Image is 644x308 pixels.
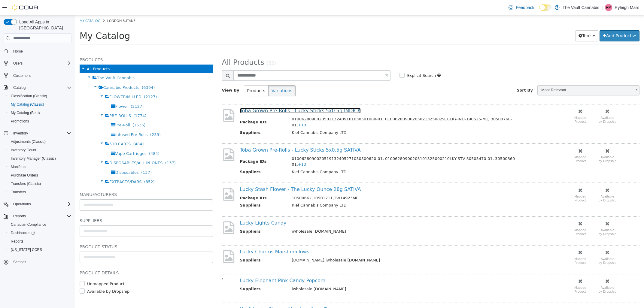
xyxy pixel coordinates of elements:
a: Transfers (Classic) [8,180,43,187]
a: Canadian Compliance [8,221,49,228]
span: Users [13,61,23,66]
a: Transfers [8,189,28,196]
span: (2127) [69,79,82,84]
a: Reports [8,238,26,245]
span: London Butane [32,3,60,8]
img: Cova [12,5,39,11]
td: iwholesale [DOMAIN_NAME] [212,213,449,221]
span: Inventory Count [11,148,36,152]
a: Kraft Lucky Charms Marshmallows 7oz [165,291,257,297]
h5: Suppliers [5,202,138,209]
a: Purchase Orders [8,172,41,179]
button: Catalog [1,83,74,92]
button: Customers [1,71,74,80]
span: Pre-Roll [40,107,55,112]
span: (1535) [57,107,70,112]
div: Ryleigh Mars [605,4,612,11]
th: Suppliers [165,154,212,161]
span: Classification (Classic) [8,92,71,100]
span: Settings [13,260,26,264]
span: Reports [11,239,23,244]
span: Manifests [8,163,71,171]
small: Mapped Product [499,271,511,278]
span: Inventory [11,130,71,137]
td: iwholesale [DOMAIN_NAME] [212,271,449,278]
a: Promotions [8,118,32,125]
span: Operations [13,202,31,207]
small: Mapped Product [499,242,511,249]
th: Suppliers [165,187,212,195]
a: Toba Grown Pre-Rolls - Lucky Sticks 5x0.5g INDICA [165,92,286,98]
button: My Catalog (Classic) [6,100,74,109]
span: My Catalog (Beta) [8,109,71,116]
img: missing-image.png [147,205,160,220]
span: All Products [12,51,35,56]
img: missing-image.png [147,93,160,107]
a: [US_STATE] CCRS [8,246,44,253]
button: Transfers (Classic) [6,180,74,188]
span: Disposables [40,155,64,159]
span: Infused Pre-Rolls [40,117,73,122]
span: (2127) [56,89,68,93]
span: Canadian Compliance [8,221,71,228]
small: Mapped Product [499,140,511,147]
span: Reports [11,213,71,220]
span: My Catalog (Classic) [11,102,44,107]
button: Tools [500,15,523,26]
a: Inventory Manager (Classic) [8,155,58,162]
span: EXTRACTS/DABS [34,164,66,169]
img: missing-image.png [147,291,160,306]
a: My Catalog [5,3,25,8]
th: Suppliers [165,114,212,122]
th: Suppliers [165,271,212,278]
input: Dark Mode [539,5,552,11]
button: Operations [1,200,74,208]
small: Mapped Product [499,101,511,108]
nav: Complex example [4,44,71,282]
small: Available by Dropship [523,180,541,187]
span: Inventory [13,131,28,136]
button: Reports [6,237,74,246]
small: Available by Dropship [523,140,541,147]
a: Classification (Classic) [8,92,50,100]
button: Classification (Classic) [6,92,74,100]
td: 10500662,10501211,TW14923MF [212,180,449,187]
span: My Catalog [5,15,55,26]
button: Operations [11,201,33,208]
button: Transfers [6,188,74,196]
span: Home [13,49,23,54]
a: My Catalog (Classic) [8,101,47,108]
a: Feedback [506,2,536,14]
span: Reports [8,238,71,245]
td: [DOMAIN_NAME],iwholesale [DOMAIN_NAME] [212,242,449,249]
small: Available by Dropship [523,271,541,278]
span: Transfers [11,190,26,195]
a: Dashboards [6,229,74,237]
img: missing-image.png [147,132,160,147]
span: (852) [69,164,80,169]
span: Users [11,60,71,67]
a: Toba Grown Pre-Rolls - Lucky Sticks 5x0.5g SATIVA [165,132,286,137]
span: Classification (Classic) [11,94,47,98]
button: Products [169,70,193,81]
button: Manifests [6,163,74,171]
span: (239) [75,117,86,122]
small: Available by Dropship [523,213,541,220]
span: Promotions [11,119,29,124]
small: Available by Dropship [523,242,541,249]
button: Inventory Manager (Classic) [6,154,74,163]
small: Available by Dropship [523,101,541,108]
a: Most Relevant [462,70,564,80]
span: Purchase Orders [11,173,38,178]
th: Package IDs [165,140,212,154]
th: Suppliers [165,213,212,221]
span: (137) [66,155,77,159]
img: 150 [147,263,160,272]
span: Inventory Count [8,146,71,154]
span: DISPOSABLES/ALL-IN-ONES [34,145,87,150]
span: My Catalog (Classic) [8,101,71,108]
a: My Catalog (Beta) [8,109,42,116]
span: Load All Apps in [GEOGRAPHIC_DATA] [17,19,71,31]
button: Variations [193,70,220,81]
span: Dashboards [11,231,35,235]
